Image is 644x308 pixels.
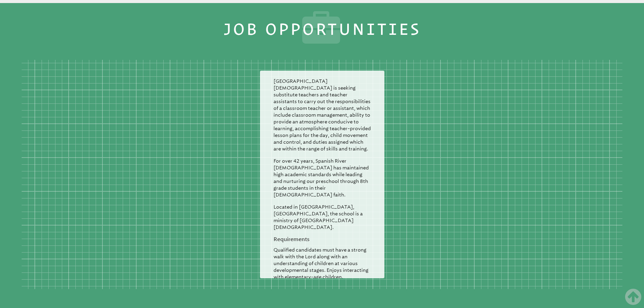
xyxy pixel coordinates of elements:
h1: Job Opportunities [148,25,496,49]
p: Located in [GEOGRAPHIC_DATA], [GEOGRAPHIC_DATA], the school is a ministry of [GEOGRAPHIC_DATA][DE... [273,204,371,231]
p: Qualified candidates must have a strong walk with the Lord along with an understanding of childre... [273,246,371,280]
p: For over 42 years, Spanish River [DEMOGRAPHIC_DATA] has maintained high academic standards while ... [273,158,371,198]
h3: Requirements [273,236,371,242]
p: [GEOGRAPHIC_DATA][DEMOGRAPHIC_DATA] is seeking substitute teachers and teacher assistants to carr... [273,78,371,152]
